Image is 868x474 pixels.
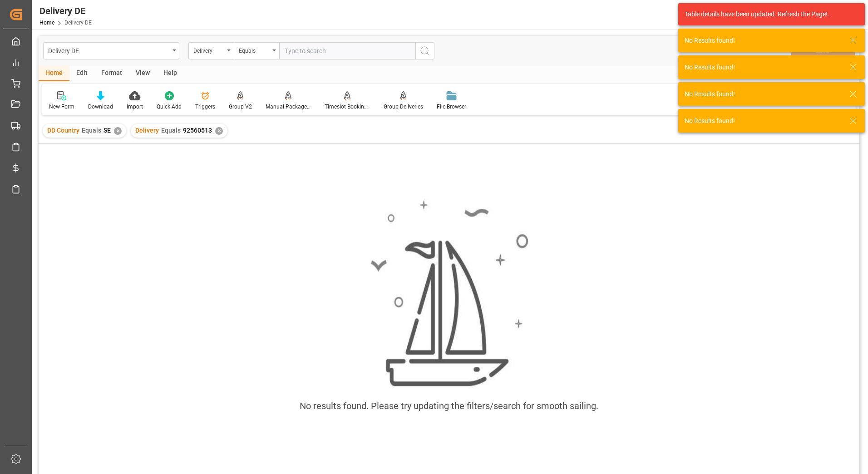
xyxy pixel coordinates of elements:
div: Triggers [195,103,215,111]
div: Quick Add [157,103,182,111]
button: open menu [234,42,279,59]
div: Equals [239,44,270,55]
span: SE [104,127,111,134]
span: 92560513 [183,127,212,134]
div: New Form [49,103,74,111]
div: Manual Package TypeDetermination [266,103,311,111]
div: Download [88,103,113,111]
div: Delivery [193,44,224,55]
div: Delivery DE [39,4,92,18]
div: Delivery DE [48,44,169,56]
div: ✕ [114,127,122,135]
div: Timeslot Booking Report [325,103,370,111]
div: No Results found! [685,36,841,45]
div: No Results found! [685,89,841,99]
div: File Browser [437,103,466,111]
div: ✕ [215,127,223,135]
div: Home [39,66,69,81]
button: open menu [43,42,179,59]
img: smooth_sailing.jpeg [370,199,528,389]
div: No results found. Please try updating the filters/search for smooth sailing. [300,399,598,413]
div: Edit [69,66,94,81]
div: No Results found! [685,63,841,72]
span: DD Country [47,127,79,134]
span: Delivery [135,127,159,134]
a: Home [39,20,54,26]
div: Help [157,66,184,81]
div: Import [127,103,143,111]
div: View [129,66,157,81]
div: Group V2 [229,103,252,111]
input: Type to search [279,42,415,59]
button: open menu [188,42,234,59]
button: search button [415,42,434,59]
div: Table details have been updated. Refresh the Page!. [685,10,852,19]
span: Equals [82,127,101,134]
div: No Results found! [685,116,841,126]
span: Equals [161,127,181,134]
div: Group Deliveries [384,103,423,111]
div: Format [94,66,129,81]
